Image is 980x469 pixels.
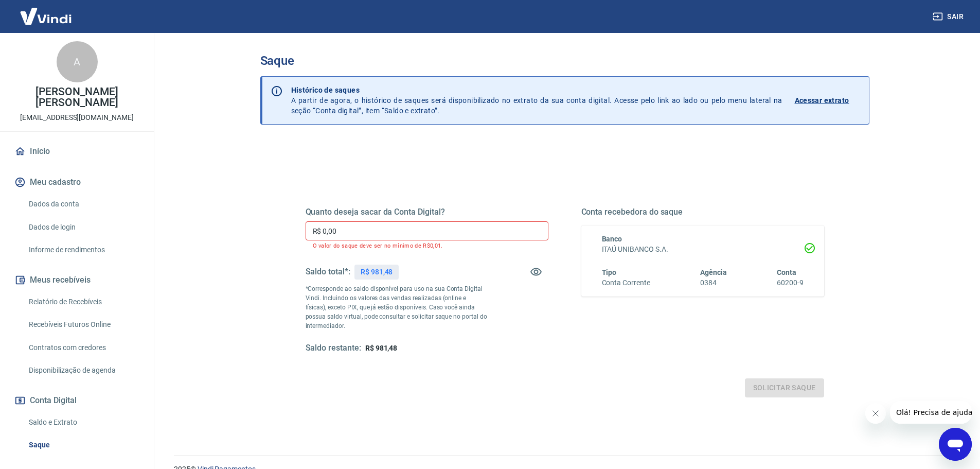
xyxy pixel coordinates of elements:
[365,344,398,352] span: R$ 981,48
[865,403,886,424] iframe: Fechar mensagem
[361,267,393,277] p: R$ 981,48
[25,291,141,312] a: Relatório de Recebíveis
[890,401,972,424] iframe: Mensagem da empresa
[25,360,141,381] a: Disponibilização de agenda
[25,217,141,238] a: Dados de login
[313,242,541,249] p: O valor do saque deve ser no mínimo de R$0,01.
[602,235,622,243] span: Banco
[12,171,141,194] button: Meu cadastro
[602,244,804,255] h6: ITAÚ UNIBANCO S.A.
[602,277,650,288] h6: Conta Corrente
[291,85,782,95] p: Histórico de saques
[260,54,869,68] h3: Saque
[777,277,804,288] h6: 60200-9
[602,268,617,276] span: Tipo
[795,85,861,116] a: Acessar extrato
[57,41,98,82] div: A
[25,194,141,215] a: Dados da conta
[306,284,488,331] p: *Corresponde ao saldo disponível para uso na sua Conta Digital Vindi. Incluindo os valores das ve...
[8,86,146,108] p: [PERSON_NAME] [PERSON_NAME]
[12,389,141,412] button: Conta Digital
[700,268,727,276] span: Agência
[939,428,972,461] iframe: Botão para abrir a janela de mensagens
[12,1,79,32] img: Vindi
[20,112,134,123] p: [EMAIL_ADDRESS][DOMAIN_NAME]
[306,267,350,277] h5: Saldo total*:
[777,268,796,276] span: Conta
[12,269,141,291] button: Meus recebíveis
[25,412,141,433] a: Saldo e Extrato
[795,95,849,106] p: Acessar extrato
[306,343,361,354] h5: Saldo restante:
[931,7,968,26] button: Sair
[25,337,141,358] a: Contratos com credores
[306,207,548,217] h5: Quanto deseja sacar da Conta Digital?
[581,207,824,217] h5: Conta recebedora do saque
[6,7,86,15] span: Olá! Precisa de ajuda?
[291,85,782,116] p: A partir de agora, o histórico de saques será disponibilizado no extrato da sua conta digital. Ac...
[25,435,141,456] a: Saque
[25,239,141,260] a: Informe de rendimentos
[25,314,141,335] a: Recebíveis Futuros Online
[700,277,727,288] h6: 0384
[12,140,141,163] a: Início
